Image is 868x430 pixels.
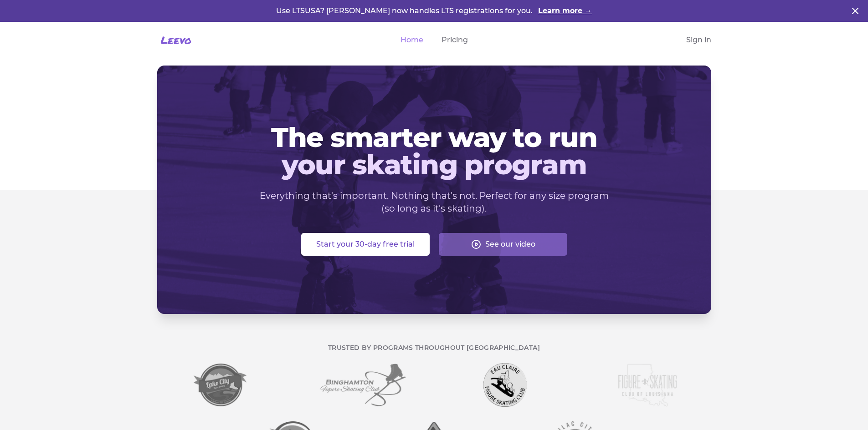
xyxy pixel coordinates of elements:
[485,239,535,250] span: See our video
[483,363,527,407] img: Eau Claire FSC
[538,5,592,16] a: Learn more
[172,151,697,178] span: your skating program
[157,33,191,47] a: Leevo
[301,233,430,256] button: Start your 30-day free trial
[259,189,609,215] p: Everything that's important. Nothing that's not. Perfect for any size program (so long as it's sk...
[617,363,678,407] img: FSC of LA
[439,233,567,256] button: See our video
[442,35,468,46] a: Pricing
[585,6,592,15] span: →
[157,343,711,352] p: Trusted by programs throughout [GEOGRAPHIC_DATA]
[686,35,711,46] a: Sign in
[401,35,423,46] a: Home
[319,363,406,407] img: Binghamton FSC
[172,124,697,151] span: The smarter way to run
[276,6,534,15] span: Use LTSUSA? [PERSON_NAME] now handles LTS registrations for you.
[194,363,248,407] img: Lake City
